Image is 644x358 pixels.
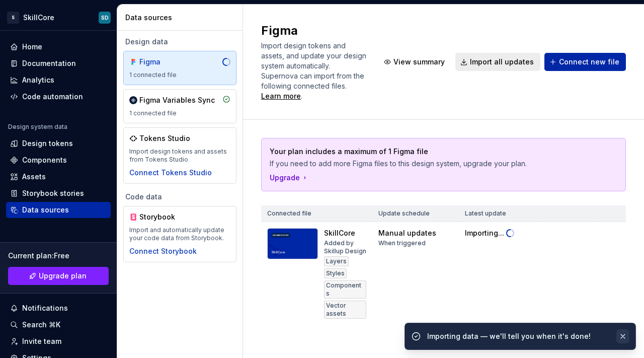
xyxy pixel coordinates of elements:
div: When triggered [378,239,426,247]
button: Upgrade plan [8,267,109,285]
a: Design tokens [6,135,111,152]
div: 1 connected file [129,109,230,117]
span: Import design tokens and assets, and update your design system automatically. Supernova can impor... [261,41,368,90]
a: Tokens StudioImport design tokens and assets from Tokens StudioConnect Tokens Studio [123,127,236,184]
a: Documentation [6,55,111,71]
div: Assets [22,172,46,182]
div: Tokens Studio [139,133,190,144]
button: Connect Tokens Studio [129,168,212,178]
th: Latest update [459,205,543,222]
span: Upgrade plan [39,271,87,281]
span: . [261,83,348,100]
a: Code automation [6,89,111,105]
div: Importing... [465,228,504,238]
div: SkillCore [324,228,355,238]
h2: Figma [261,23,367,39]
button: Connect new file [544,53,626,71]
span: Import all updates [470,57,534,67]
div: Search ⌘K [22,320,60,330]
button: View summary [379,53,451,71]
div: SkillCore [23,13,54,23]
div: Manual updates [378,228,436,238]
div: Current plan : Free [8,251,109,261]
div: Code data [123,192,236,202]
div: Components [22,155,67,165]
div: Home [22,42,42,52]
div: Design system data [8,123,67,131]
a: Data sources [6,202,111,218]
div: Import and automatically update your code data from Storybook. [129,226,230,242]
div: SD [101,14,109,22]
div: Figma Variables Sync [139,95,215,105]
div: Components [324,280,366,299]
div: 1 connected file [129,71,230,79]
div: Storybook stories [22,188,84,198]
div: Importing data — we'll tell you when it's done! [427,331,610,341]
div: Notifications [22,303,68,313]
div: Invite team [22,336,61,346]
a: Home [6,39,111,55]
a: Learn more [261,91,301,101]
div: Documentation [22,58,76,68]
a: StorybookImport and automatically update your code data from Storybook.Connect Storybook [123,206,236,262]
button: SSkillCoreSD [2,7,115,28]
button: Import all updates [455,53,540,71]
a: Analytics [6,72,111,88]
div: Layers [324,256,349,266]
p: Your plan includes a maximum of 1 Figma file [270,147,547,157]
div: Vector assets [324,301,366,319]
a: Components [6,152,111,168]
a: Figma1 connected file [123,51,236,85]
th: Connected file [261,205,372,222]
button: Search ⌘K [6,317,111,333]
span: Connect new file [559,57,619,67]
div: Analytics [22,75,54,85]
a: Storybook stories [6,185,111,201]
div: Design data [123,37,236,47]
div: Added by Skillup Design [324,239,366,255]
div: Data sources [22,205,69,215]
button: Connect Storybook [129,246,197,256]
div: Storybook [139,212,188,222]
div: Code automation [22,92,83,102]
button: Notifications [6,300,111,316]
span: View summary [393,57,445,67]
div: Import design tokens and assets from Tokens Studio [129,148,230,164]
th: Update schedule [372,205,458,222]
p: If you need to add more Figma files to this design system, upgrade your plan. [270,159,547,169]
div: S [7,12,19,24]
div: Data sources [125,13,238,23]
button: Upgrade [270,173,309,183]
a: Assets [6,169,111,185]
a: Invite team [6,333,111,349]
div: Figma [139,57,188,67]
a: Figma Variables Sync1 connected file [123,89,236,123]
div: Design tokens [22,138,73,149]
div: Styles [324,268,347,278]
